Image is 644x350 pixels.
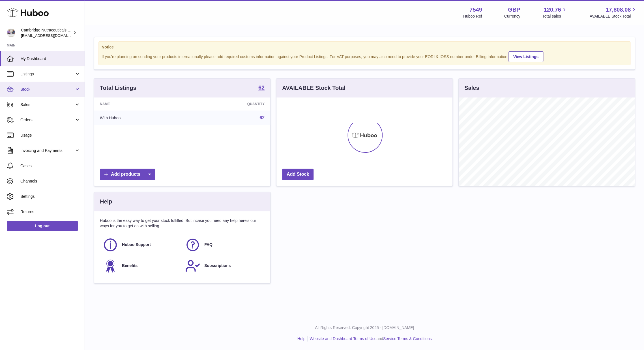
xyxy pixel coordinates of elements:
a: 62 [258,85,265,92]
span: Total sales [542,14,567,19]
span: AVAILABLE Stock Total [589,14,637,19]
a: FAQ [185,237,262,253]
div: Cambridge Nutraceuticals Ltd [21,27,72,38]
th: Name [94,97,187,111]
a: Website and Dashboard Terms of Use [310,336,376,341]
a: 17,808.08 AVAILABLE Stock Total [589,6,637,19]
strong: 7549 [469,6,482,14]
a: Huboo Support [103,237,179,253]
span: Orders [20,117,74,123]
h3: Total Listings [100,84,136,92]
span: Listings [20,71,74,77]
span: Sales [20,102,74,107]
span: 120.76 [544,6,561,14]
td: With Huboo [94,111,187,125]
a: View Listings [508,51,543,62]
img: qvc@camnutra.com [7,29,15,37]
li: and [308,336,432,341]
p: All Rights Reserved. Copyright 2025 - [DOMAIN_NAME] [89,325,639,330]
h3: Help [100,198,112,205]
a: Help [297,336,306,341]
strong: 62 [258,85,265,90]
span: Benefits [122,263,138,268]
h3: AVAILABLE Stock Total [282,84,345,92]
a: 120.76 Total sales [542,6,567,19]
a: Add Stock [282,169,314,180]
div: If you're planning on sending your products internationally please add required customs informati... [102,50,627,62]
p: Huboo is the easy way to get your stock fulfilled. But incase you need any help here's our ways f... [100,218,265,229]
span: Invoicing and Payments [20,148,74,153]
a: Benefits [103,258,179,273]
strong: Notice [102,44,627,50]
a: Service Terms & Conditions [383,336,432,341]
div: Huboo Ref [463,14,482,19]
strong: GBP [508,6,520,14]
span: Stock [20,87,74,92]
span: FAQ [204,242,212,247]
a: Log out [7,221,78,231]
span: My Dashboard [20,56,80,61]
a: 62 [259,115,265,120]
span: Subscriptions [204,263,231,268]
div: Currency [504,14,520,19]
h3: Sales [464,84,479,92]
a: Add products [100,169,155,180]
span: Settings [20,194,80,199]
span: Returns [20,209,80,215]
th: Quantity [187,97,270,111]
a: Subscriptions [185,258,262,273]
span: Channels [20,179,80,184]
span: [EMAIL_ADDRESS][DOMAIN_NAME] [21,33,83,38]
span: Cases [20,163,80,169]
span: 17,808.08 [606,6,631,14]
span: Huboo Support [122,242,151,247]
span: Usage [20,133,80,138]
